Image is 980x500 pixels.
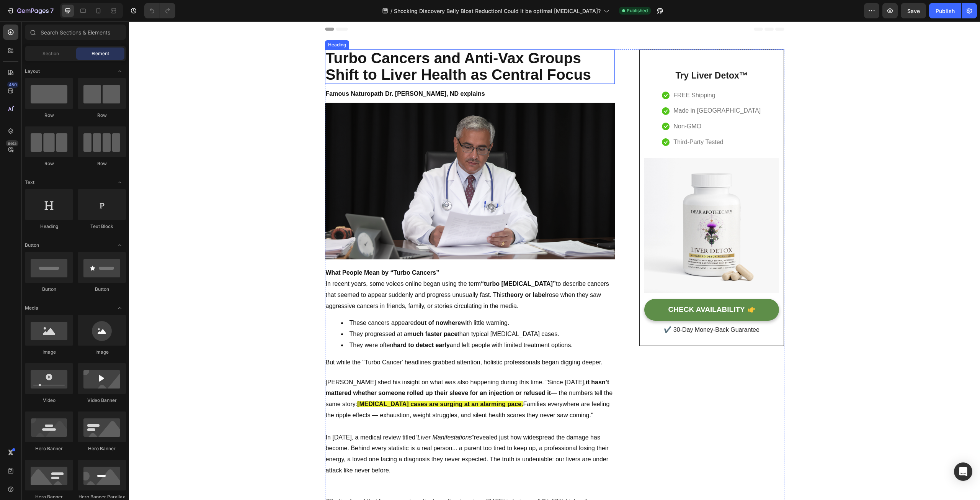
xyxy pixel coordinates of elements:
[78,397,126,404] div: Video Banner
[25,68,40,75] span: Layout
[288,298,332,305] strong: out of nowhere
[954,462,972,481] div: Open Intercom Messenger
[901,3,926,18] button: Save
[286,413,345,419] i: “Liver Manifestations”
[516,303,650,314] p: ✔️ 30-Day Money-Back Guarantee
[520,47,646,62] h2: Try Liver Detox™
[212,296,485,307] li: These cancers appeared with little warning.
[114,302,126,314] span: Toggle open
[78,160,126,167] div: Row
[515,277,650,299] a: CHECK AVAILABILITY
[25,445,73,452] div: Hero Banner
[78,286,126,293] div: Button
[212,318,485,330] li: They were often and left people with limited treatment options.
[25,112,73,119] div: Row
[264,320,321,327] strong: hard to detect early
[197,356,485,411] p: [PERSON_NAME] shed his insight on what was also happening during this time. "Since [DATE], — the ...
[25,223,73,230] div: Heading
[197,257,485,290] p: In recent years, some voices online began using the term to describe cancers that seemed to appea...
[25,179,34,186] span: Text
[352,259,427,266] strong: “turbo [MEDICAL_DATA]”
[907,8,920,14] span: Save
[515,136,650,272] img: Alt Image
[114,65,126,77] span: Toggle open
[228,379,394,386] strong: [MEDICAL_DATA] cases are surging at an alarming pace.
[212,307,485,318] li: They progressed at a than typical [MEDICAL_DATA] cases.
[539,284,616,293] div: CHECK AVAILABILITY
[197,477,467,494] span: "Studies found that liver cases in patients on the rise since [DATE] is between 14%-53% higher th...
[6,140,18,146] div: Beta
[196,28,486,62] h2: Turbo Cancers and Anti-Vax Groups Shift to Liver Health as Central Focus
[376,270,418,277] strong: theory or label
[25,397,73,404] div: Video
[78,223,126,230] div: Text Block
[50,6,54,15] p: 7
[25,286,73,293] div: Button
[3,3,57,18] button: 7
[544,69,586,80] p: FREE Shipping
[114,239,126,251] span: Toggle open
[7,82,18,88] div: 450
[25,242,39,249] span: Button
[929,3,961,18] button: Publish
[25,25,126,40] input: Search Sections & Elements
[78,112,126,119] div: Row
[91,50,109,57] span: Element
[196,81,486,238] img: Alt Image
[936,7,955,15] div: Publish
[544,100,572,111] p: Non-GMO
[42,50,59,57] span: Section
[197,411,485,455] p: In [DATE], a medical review titled revealed just how widespread the damage has become. Behind eve...
[144,3,175,18] div: Undo/Redo
[544,84,632,95] p: Made in [GEOGRAPHIC_DATA]
[78,445,126,452] div: Hero Banner
[544,115,594,126] p: Third-Party Tested
[197,248,310,254] strong: What People Mean by “Turbo Cancers”
[78,349,126,356] div: Image
[390,7,392,15] span: /
[197,336,485,347] p: But while the "Turbo Cancer' headlines grabbed attention, holistic professionals began digging de...
[114,176,126,189] span: Toggle open
[197,69,356,75] strong: Famous Naturopath Dr. [PERSON_NAME], ND explains
[25,305,38,311] span: Media
[394,7,601,15] span: Shocking Discovery Belly Bloat Reduction! Could it be optimal [MEDICAL_DATA]?
[278,309,329,316] strong: much faster pace
[129,21,980,500] iframe: Design area
[25,160,73,167] div: Row
[627,7,648,14] span: Published
[198,20,219,27] div: Heading
[25,349,73,356] div: Image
